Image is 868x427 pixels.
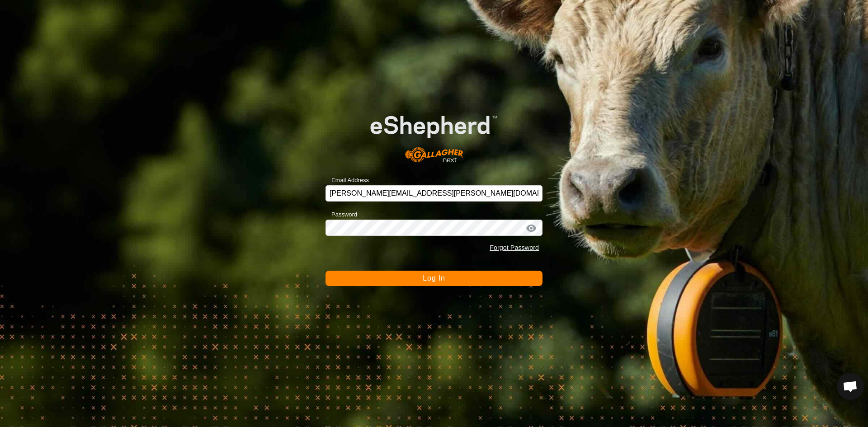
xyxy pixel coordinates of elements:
[325,176,369,185] label: Email Address
[325,210,357,219] label: Password
[325,271,542,286] button: Log In
[325,185,542,202] input: Email Address
[423,274,445,282] span: Log In
[837,373,864,400] div: Open chat
[347,98,521,172] img: E-shepherd Logo
[490,244,539,251] a: Forgot Password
